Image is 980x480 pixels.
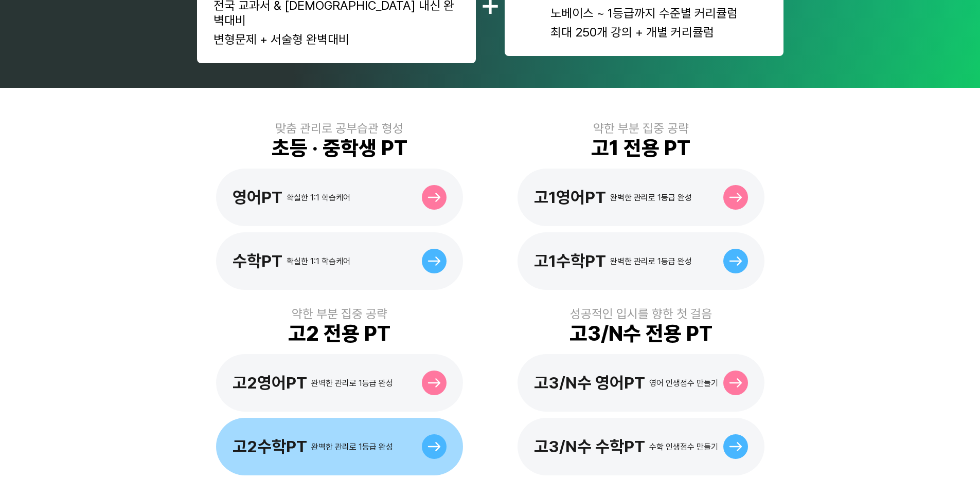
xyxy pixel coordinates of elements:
div: 고3/N수 수학PT [534,437,645,456]
div: 고2수학PT [233,437,307,456]
div: 고1 전용 PT [591,136,690,160]
div: 변형문제 + 서술형 완벽대비 [213,32,459,47]
div: 맞춤 관리로 공부습관 형성 [275,121,403,136]
div: 초등 · 중학생 PT [272,136,407,160]
div: 영어PT [233,188,282,207]
div: 최대 250개 강의 + 개별 커리큘럼 [550,25,738,40]
div: 영어 인생점수 만들기 [649,378,718,388]
div: 고2 전용 PT [288,321,390,346]
div: 수학 인생점수 만들기 [649,442,718,452]
div: 완벽한 관리로 1등급 완성 [311,378,393,388]
div: 약한 부분 집중 공략 [593,121,689,136]
div: 확실한 1:1 학습케어 [287,256,350,266]
div: 노베이스 ~ 1등급까지 수준별 커리큘럼 [550,6,738,21]
div: 성공적인 입시를 향한 첫 걸음 [570,306,712,321]
div: 완벽한 관리로 1등급 완성 [311,442,393,452]
div: 고3/N수 영어PT [534,373,645,393]
div: 고1수학PT [534,251,606,271]
div: 확실한 1:1 학습케어 [287,193,350,202]
div: 완벽한 관리로 1등급 완성 [610,193,692,202]
div: 약한 부분 집중 공략 [292,306,387,321]
div: 고3/N수 전용 PT [569,321,712,346]
div: 고2영어PT [233,373,307,393]
div: 완벽한 관리로 1등급 완성 [610,256,692,266]
div: 수학PT [233,251,282,271]
div: 고1영어PT [534,188,606,207]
